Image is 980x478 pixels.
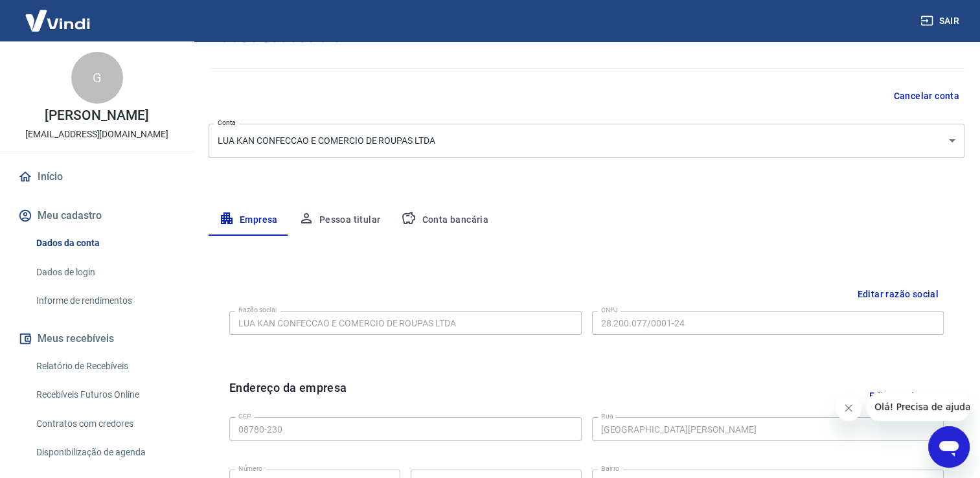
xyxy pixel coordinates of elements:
[852,282,944,306] button: Editar razão social
[391,205,499,236] button: Conta bancária
[288,205,391,236] button: Pessoa titular
[888,84,964,108] button: Cancelar conta
[601,411,613,421] label: Rua
[31,259,178,286] a: Dados de login
[16,201,178,230] button: Meu cadastro
[45,109,148,122] p: [PERSON_NAME]
[238,464,262,473] label: Número
[238,305,277,315] label: Razão social
[928,426,970,468] iframe: Botão para abrir a janela de mensagens
[31,288,178,314] a: Informe de rendimentos
[31,353,178,380] a: Relatório de Recebíveis
[601,305,618,315] label: CNPJ
[8,9,109,19] span: Olá! Precisa de ajuda?
[238,411,251,421] label: CEP
[209,124,964,158] div: LUA KAN CONFECCAO E COMERCIO DE ROUPAS LTDA
[31,381,178,408] a: Recebíveis Futuros Online
[867,393,970,421] iframe: Mensagem da empresa
[31,411,178,437] a: Contratos com credores
[218,118,236,128] label: Conta
[16,324,178,353] button: Meus recebíveis
[229,379,347,412] h6: Endereço da empresa
[25,128,168,141] p: [EMAIL_ADDRESS][DOMAIN_NAME]
[864,379,944,412] button: Editar endereço
[31,230,178,256] a: Dados da conta
[209,205,288,236] button: Empresa
[601,464,619,473] label: Bairro
[16,1,100,40] img: Vindi
[71,52,123,104] div: G
[836,395,861,421] iframe: Fechar mensagem
[16,163,178,191] a: Início
[918,9,964,33] button: Sair
[31,439,178,466] a: Disponibilização de agenda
